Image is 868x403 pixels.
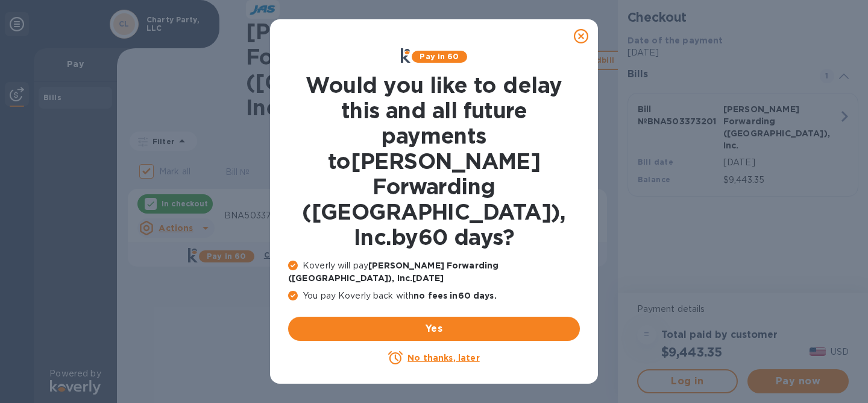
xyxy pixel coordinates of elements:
[298,322,570,336] span: Yes
[420,52,459,61] b: Pay in 60
[288,261,498,283] b: [PERSON_NAME] Forwarding ([GEOGRAPHIC_DATA]), Inc. [DATE]
[414,291,496,300] b: no fees in 60 days .
[288,290,580,302] p: You pay Koverly back with
[407,353,479,363] u: No thanks, later
[288,317,580,341] button: Yes
[288,72,580,250] h1: Would you like to delay this and all future payments to [PERSON_NAME] Forwarding ([GEOGRAPHIC_DAT...
[288,259,580,285] p: Koverly will pay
